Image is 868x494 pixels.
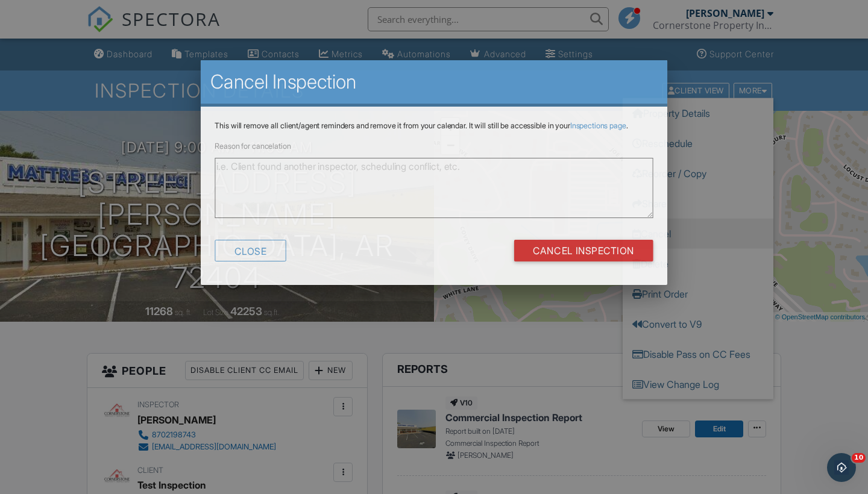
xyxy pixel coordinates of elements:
label: Reason for cancelation [215,141,291,150]
p: This will remove all client/agent reminders and remove it from your calendar. It will still be ac... [215,121,653,131]
a: Inspections page [570,121,626,130]
div: Close [215,239,286,261]
span: 10 [852,453,866,463]
iframe: Intercom live chat [827,453,856,482]
input: Cancel Inspection [514,239,653,261]
h2: Cancel Inspection [210,70,658,94]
